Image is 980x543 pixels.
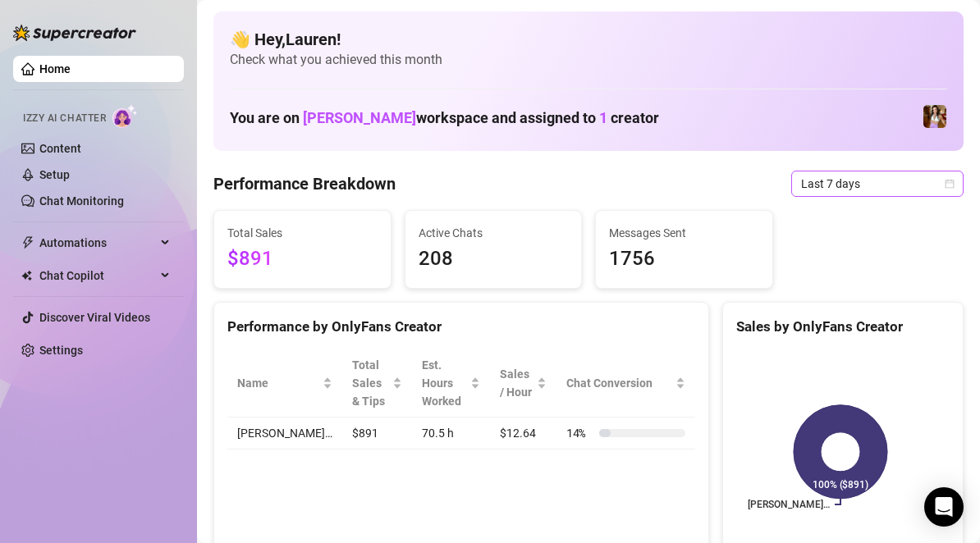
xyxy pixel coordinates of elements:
[21,236,34,249] span: thunderbolt
[924,487,964,527] div: Open Intercom Messenger
[923,105,946,128] img: Elena
[342,349,412,418] th: Total Sales & Tips
[227,244,378,275] span: $891
[419,224,569,242] span: Active Chats
[500,365,534,401] span: Sales / Hour
[566,424,593,442] span: 14 %
[945,179,955,189] span: calendar
[609,224,759,242] span: Messages Sent
[237,374,319,392] span: Name
[39,230,156,256] span: Automations
[230,28,947,51] h4: 👋 Hey, Lauren !
[39,344,83,357] a: Settings
[227,418,342,449] td: [PERSON_NAME]…
[112,104,138,128] img: AI Chatter
[39,62,71,75] a: Home
[21,270,32,281] img: Chat Copilot
[23,111,106,126] span: Izzy AI Chatter
[39,142,81,155] a: Content
[556,349,695,418] th: Chat Conversion
[230,51,947,69] span: Check what you achieved this month
[39,311,150,324] a: Discover Viral Videos
[39,262,156,289] span: Chat Copilot
[419,244,569,275] span: 208
[230,109,659,127] h1: You are on workspace and assigned to creator
[609,244,759,275] span: 1756
[39,168,70,181] a: Setup
[352,356,389,410] span: Total Sales & Tips
[566,374,672,392] span: Chat Conversion
[13,25,136,41] img: logo-BBDzfeDw.svg
[342,418,412,449] td: $891
[748,499,830,510] text: [PERSON_NAME]…
[422,356,468,410] div: Est. Hours Worked
[490,418,556,449] td: $12.64
[303,109,416,126] span: [PERSON_NAME]
[227,349,342,418] th: Name
[599,109,607,126] span: 1
[801,171,954,196] span: Last 7 days
[736,316,950,338] div: Sales by OnlyFans Creator
[412,418,491,449] td: 70.5 h
[227,224,378,242] span: Total Sales
[227,316,695,338] div: Performance by OnlyFans Creator
[213,172,396,195] h4: Performance Breakdown
[39,194,124,208] a: Chat Monitoring
[490,349,556,418] th: Sales / Hour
